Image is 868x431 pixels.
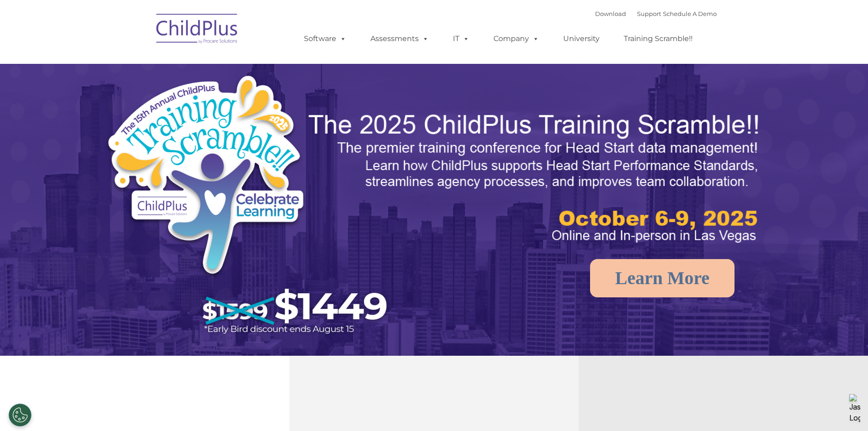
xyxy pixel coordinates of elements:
[444,30,478,48] a: IT
[637,10,661,17] a: Support
[554,30,609,48] a: University
[361,30,438,48] a: Assessments
[9,404,31,426] button: Cookies Settings
[152,7,243,53] img: ChildPlus by Procare Solutions
[595,10,626,17] a: Download
[590,259,734,297] a: Learn More
[615,30,702,48] a: Training Scramble!!
[595,10,717,17] font: |
[663,10,717,17] a: Schedule A Demo
[484,30,548,48] a: Company
[295,30,355,48] a: Software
